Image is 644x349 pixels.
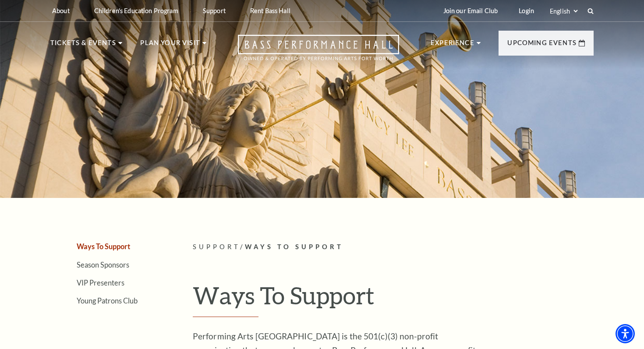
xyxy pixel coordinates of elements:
[94,7,178,14] p: Children's Education Program
[77,278,124,287] a: VIP Presenters
[548,7,579,15] select: Select:
[77,261,129,269] a: Season Sponsors
[431,38,474,53] p: Experience
[77,242,130,250] a: Ways To Support
[52,7,70,14] p: About
[203,7,226,14] p: Support
[507,38,577,53] p: Upcoming Events
[140,38,200,53] p: Plan Your Visit
[206,35,431,69] a: Open this option
[245,243,343,250] span: Ways To Support
[193,281,594,317] h1: Ways To Support
[77,296,138,305] a: Young Patrons Club
[250,7,290,14] p: Rent Bass Hall
[50,38,116,53] p: Tickets & Events
[616,324,635,343] div: Accessibility Menu
[193,242,594,253] p: /
[193,243,240,250] span: Support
